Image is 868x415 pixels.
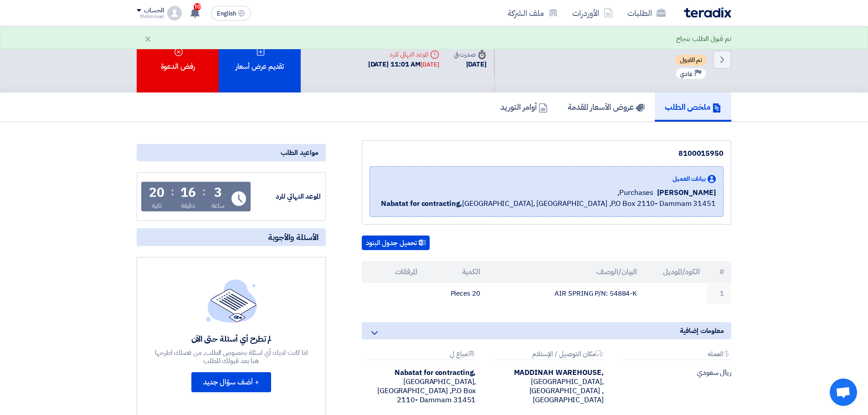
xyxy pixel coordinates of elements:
[362,236,430,250] button: تحميل جدول البنود
[454,50,487,59] div: صدرت في
[252,191,321,202] div: الموعد النهائي للرد
[488,261,645,283] th: البيان/الوصف
[621,350,731,360] div: العمله
[268,232,318,242] span: الأسئلة والأجوبة
[149,186,164,199] div: 20
[381,198,462,209] b: Nabatat for contracting,
[500,102,548,112] h5: أوامر التوريد
[675,55,707,66] span: تم القبول
[144,7,164,15] div: الحساب
[137,144,326,161] div: مواعيد الطلب
[490,92,558,122] a: أوامر التوريد
[365,350,476,360] div: مباع ل
[206,279,257,322] img: empty_state_list.svg
[454,59,487,70] div: [DATE]
[558,92,655,122] a: عروض الأسعار المقدمة
[368,50,439,59] div: الموعد النهائي للرد
[144,33,152,44] div: ×
[680,70,693,78] span: عادي
[137,26,219,92] div: رفض الدعوة
[655,92,731,122] a: ملخص الطلب
[362,261,425,283] th: المرفقات
[620,2,673,24] a: الطلبات
[644,261,707,283] th: الكود/الموديل
[194,3,201,10] span: 10
[707,261,731,283] th: #
[707,283,731,304] td: 1
[370,148,724,159] div: 8100015950
[381,198,716,209] span: [GEOGRAPHIC_DATA], [GEOGRAPHIC_DATA] ,P.O Box 2110- Dammam 31451
[217,10,236,17] span: English
[657,187,716,198] span: [PERSON_NAME]
[167,6,182,20] img: profile_test.png
[171,184,174,200] div: :
[830,379,857,406] div: دردشة مفتوحة
[152,201,162,210] div: ثانية
[214,186,222,199] div: 3
[154,348,309,365] div: اذا كانت لديك أي اسئلة بخصوص الطلب, من فضلك اطرحها هنا بعد قبولك للطلب
[565,2,620,24] a: الأوردرات
[362,368,476,405] div: [GEOGRAPHIC_DATA], [GEOGRAPHIC_DATA] ,P.O Box 2110- Dammam 31451
[680,326,724,336] span: معلومات إضافية
[137,14,164,19] div: Mohmmad
[684,7,731,18] img: Teradix logo
[488,283,645,304] td: AIR SPRING P/N: 54884-K
[219,26,301,92] div: تقديم عرض أسعار
[211,201,225,210] div: ساعة
[493,350,603,360] div: مكان التوصيل / الإستلام
[181,201,195,210] div: دقيقة
[500,2,565,24] a: ملف الشركة
[421,60,439,69] div: [DATE]
[568,102,645,112] h5: عروض الأسعار المقدمة
[425,283,488,304] td: 20 Pieces
[514,367,604,378] b: MADDINAH WAREHOUSE,
[202,184,205,200] div: :
[191,372,271,392] button: + أضف سؤال جديد
[617,187,653,198] span: Purchases,
[211,6,251,20] button: English
[154,333,309,344] div: لم تطرح أي أسئلة حتى الآن
[489,368,603,405] div: [GEOGRAPHIC_DATA], [GEOGRAPHIC_DATA] ,[GEOGRAPHIC_DATA]
[665,102,721,112] h5: ملخص الطلب
[395,367,476,378] b: Nabatat for contracting,
[368,59,439,70] div: [DATE] 11:01 AM
[676,34,731,44] div: تم قبول الطلب بنجاح
[425,261,488,283] th: الكمية
[617,368,731,377] div: ريال سعودي
[673,174,706,184] span: بيانات العميل
[180,186,196,199] div: 16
